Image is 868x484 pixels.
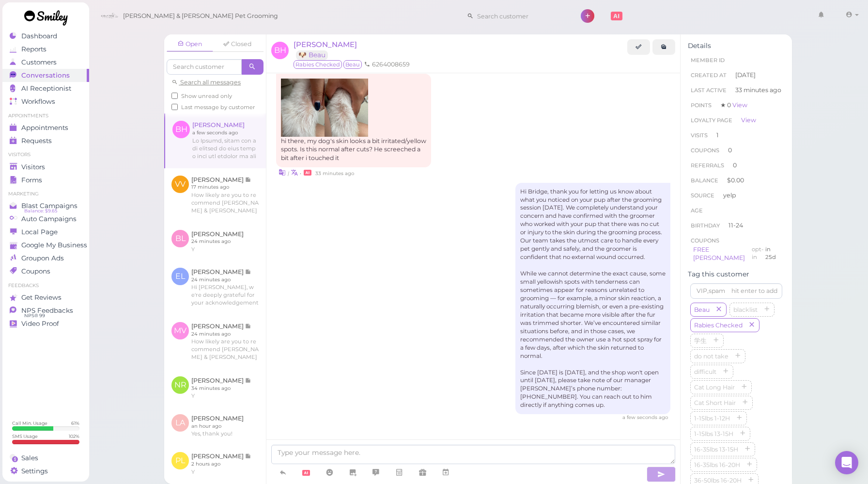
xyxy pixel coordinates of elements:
[688,218,785,233] li: 11-24
[21,320,59,328] span: Video Proof
[692,461,742,468] span: 16-35lbs 16-20H
[765,245,779,263] div: Expires at2025-09-24 11:59pm
[21,254,64,262] span: Groupon Ads
[691,132,708,139] span: Visits
[692,337,709,344] span: 学生
[167,37,213,52] a: Open
[343,60,362,69] span: Beau
[21,202,77,210] span: Blast Campaigns
[752,245,765,263] div: opt-in
[2,113,89,119] li: Appointments
[2,282,89,289] li: Feedbacks
[21,97,55,106] span: Workflows
[21,467,48,475] span: Settings
[474,8,568,24] input: Search customer
[691,72,727,79] span: Created At
[2,30,89,43] a: Dashboard
[69,433,79,439] div: 102 %
[691,147,719,154] span: Coupons
[123,2,278,30] span: [PERSON_NAME] & [PERSON_NAME] Pet Grooming
[2,465,89,478] a: Settings
[692,306,712,313] span: Beau
[2,252,89,265] a: Groupon Ads
[288,170,289,177] i: |
[691,177,720,184] span: Balance
[691,102,712,109] span: Points
[688,270,785,278] div: Tag this customer
[2,43,89,56] a: Reports
[362,60,412,69] li: 6264008659
[21,45,46,53] span: Reports
[271,42,289,59] span: BH
[2,212,89,226] a: Auto Campaigns
[21,241,87,249] span: Google My Business
[2,134,89,147] a: Requests
[735,86,781,95] span: 33 minutes ago
[691,117,732,124] span: Loyalty page
[24,312,45,320] span: NPS® 99
[692,415,732,422] span: 1-15lbs 1-12H
[741,116,756,124] a: View
[835,451,858,474] div: Open Intercom Messenger
[171,79,241,86] a: Search all messages
[692,430,735,437] span: 1-15lbs 13-15H
[2,161,89,174] a: Visitors
[21,163,45,171] span: Visitors
[21,124,68,132] span: Appointments
[735,71,756,80] span: [DATE]
[515,183,670,415] div: Hi Bridge, thank you for letting us know about what you noticed on your pup after the grooming se...
[21,454,38,462] span: Sales
[24,207,57,215] span: Balance: $9.65
[692,368,718,375] span: difficult
[21,71,70,80] span: Conversations
[315,170,354,177] span: 08/30/2025 03:37pm
[720,101,747,109] span: ★ 0
[21,267,50,275] span: Coupons
[21,307,73,315] span: NPS Feedbacks
[2,317,89,330] a: Video Proof
[688,158,785,173] li: 0
[2,56,89,69] a: Customers
[2,151,89,158] li: Visitors
[294,60,342,69] span: Rabies Checked
[2,69,89,82] a: Conversations
[692,399,738,406] span: Cat Short Hair
[688,188,785,203] li: yelp
[693,246,745,262] a: FREE [PERSON_NAME]
[691,222,720,229] span: Birthday
[21,228,58,236] span: Local Page
[214,37,261,51] a: Closed
[691,57,725,64] span: Member ID
[692,384,737,391] span: Cat Long Hair
[2,291,89,304] a: Get Reviews
[181,104,255,111] span: Last message by customer
[692,322,744,329] span: Rabies Checked
[171,93,178,99] input: Show unread only
[12,420,47,426] div: Call Min. Usage
[2,452,89,465] a: Sales
[731,306,759,313] span: blacklist
[2,226,89,239] a: Local Page
[21,293,62,302] span: Get Reviews
[688,128,785,143] li: 1
[732,101,747,109] a: View
[296,50,328,60] a: 🐶 Beau
[2,121,89,134] a: Appointments
[167,59,242,75] input: Search customer
[21,176,42,184] span: Forms
[21,58,57,66] span: Customers
[692,353,730,360] span: do not take
[21,32,57,40] span: Dashboard
[2,199,89,212] a: Blast Campaigns Balance: $9.65
[2,239,89,252] a: Google My Business
[690,283,782,299] input: VIP,spam
[325,79,368,137] img: media
[71,420,79,426] div: 61 %
[692,477,744,484] span: 36-50lbs 16-20H
[21,84,71,93] span: AI Receptionist
[276,167,670,177] div: •
[691,87,727,94] span: Last Active
[2,95,89,108] a: Workflows
[2,304,89,317] a: NPS Feedbacks NPS® 99
[2,265,89,278] a: Coupons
